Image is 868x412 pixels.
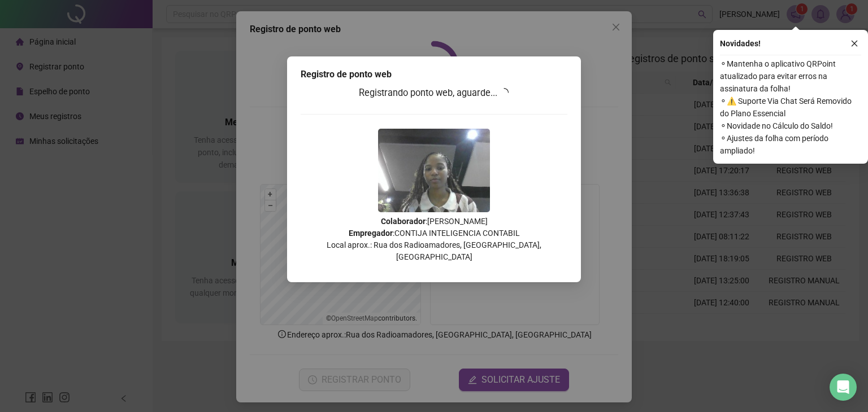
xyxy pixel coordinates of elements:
span: close [850,40,858,47]
strong: Empregador [349,229,393,238]
p: : [PERSON_NAME] : CONTIJA INTELIGENCIA CONTABIL Local aprox.: Rua dos Radioamadores, [GEOGRAPHIC_... [301,216,567,263]
h3: Registrando ponto web, aguarde... [301,86,567,100]
div: Registro de ponto web [301,68,567,81]
strong: Colaborador [381,217,426,226]
span: ⚬ Novidade no Cálculo do Saldo! [720,120,861,132]
span: ⚬ ⚠️ Suporte Via Chat Será Removido do Plano Essencial [720,95,861,120]
span: loading [500,88,509,97]
span: ⚬ Ajustes da folha com período ampliado! [720,132,861,157]
span: Novidades ! [720,37,761,50]
div: Open Intercom Messenger [830,374,857,401]
span: ⚬ Mantenha o aplicativo QRPoint atualizado para evitar erros na assinatura da folha! [720,58,861,95]
img: 2Q== [378,129,490,212]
